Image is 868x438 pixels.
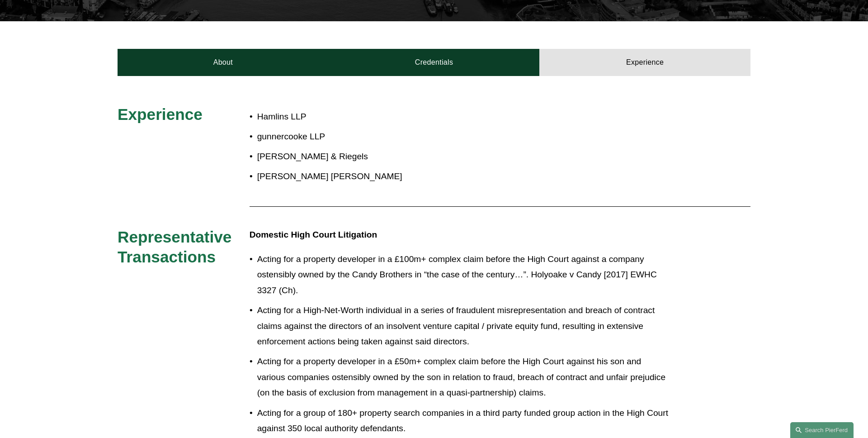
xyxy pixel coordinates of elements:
[790,422,854,438] a: Search this site
[257,354,671,401] p: Acting for a property developer in a £50m+ complex claim before the High Court against his son an...
[257,303,671,350] p: Acting for a High-Net-Worth individual in a series of fraudulent misrepresentation and breach of ...
[257,129,671,145] p: gunnercooke LLP
[257,405,671,437] p: Acting for a group of 180+ property search companies in a third party funded group action in the ...
[118,49,329,76] a: About
[257,149,671,165] p: [PERSON_NAME] & Riegels
[257,252,671,299] p: Acting for a property developer in a £100m+ complex claim before the High Court against a company...
[118,105,203,123] span: Experience
[329,49,540,76] a: Credentials
[539,49,750,76] a: Experience
[257,169,671,185] p: [PERSON_NAME] [PERSON_NAME]
[118,228,236,266] span: Representative Transactions
[257,109,671,125] p: Hamlins LLP
[250,230,377,239] strong: Domestic High Court Litigation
